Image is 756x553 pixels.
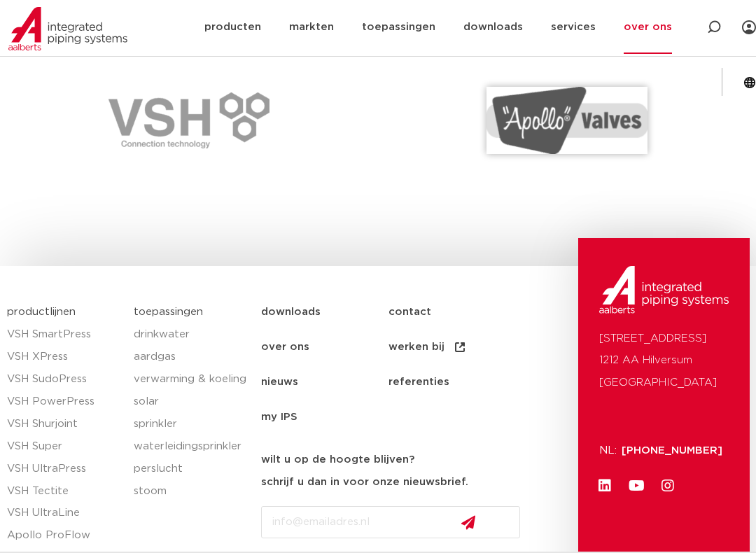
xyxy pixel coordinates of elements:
a: productlijnen [7,307,76,317]
input: info@emailadres.nl [261,506,520,538]
a: referenties [388,365,516,400]
a: VSH XPress [7,346,120,368]
a: stoom [134,480,246,503]
a: VSH SudoPress [7,368,120,391]
a: VSH PowerPress [7,391,120,413]
a: toepassingen [134,307,203,317]
p: NL: [599,440,619,462]
a: drinkwater [134,323,246,346]
a: werken bij [388,330,516,365]
a: [PHONE_NUMBER] [622,445,722,456]
img: VSH-PNG-e1612190599858 [108,92,269,148]
a: my IPS [261,400,388,435]
a: sprinkler [134,413,246,435]
a: VSH UltraPress [7,458,120,480]
a: solar [134,391,246,413]
strong: wilt u op de hoogte blijven? [261,454,414,465]
a: VSH UltraLine [7,502,120,524]
a: verwarming & koeling [134,368,246,391]
a: VSH Super [7,435,120,458]
a: nieuws [261,365,388,400]
img: send.svg [461,515,475,530]
a: contact [388,295,516,330]
a: VSH Shurjoint [7,413,120,435]
a: waterleidingsprinkler [134,435,246,458]
p: [STREET_ADDRESS] 1212 AA Hilversum [GEOGRAPHIC_DATA] [599,328,729,395]
a: over ons [261,330,388,365]
strong: schrijf u dan in voor onze nieuwsbrief. [261,477,468,487]
a: Apollo ProFlow [7,524,120,547]
a: perslucht [134,458,246,480]
nav: Menu [261,295,571,435]
a: VSH Tectite [7,480,120,503]
a: VSH SmartPress [7,323,120,346]
a: downloads [261,295,388,330]
a: aardgas [134,346,246,368]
